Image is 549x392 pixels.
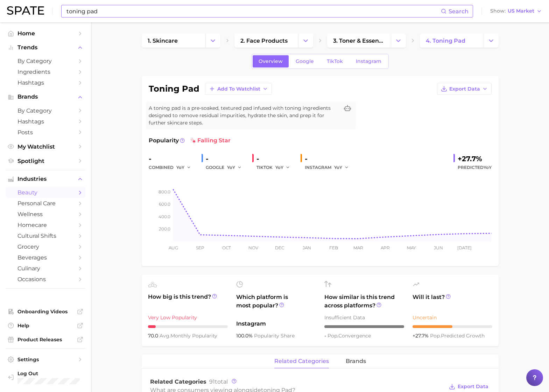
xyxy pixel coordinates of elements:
span: homecare [17,222,73,228]
tspan: May [407,245,416,250]
a: personal care [6,198,85,209]
a: Posts [6,127,85,138]
div: combined [149,163,196,172]
span: Product Releases [17,336,73,343]
a: Home [6,28,85,39]
span: YoY [275,164,283,170]
span: YoY [227,164,235,170]
span: YoY [334,164,342,170]
h1: toning pad [149,85,199,93]
button: Trends [6,42,85,53]
button: Export Data [437,83,492,95]
span: personal care [17,200,73,207]
span: Spotlight [17,158,73,164]
span: Popularity [149,136,179,145]
span: Related Categories [150,378,206,385]
tspan: Sep [196,245,204,250]
a: Overview [253,55,289,67]
a: 2. face products [234,34,298,48]
a: Ingredients [6,66,85,77]
a: Spotlight [6,156,85,166]
a: TikTok [321,55,349,67]
a: Hashtags [6,77,85,88]
span: Onboarding Videos [17,308,73,315]
a: homecare [6,220,85,230]
div: - [256,153,295,164]
span: related categories [274,358,329,364]
span: Hashtags [17,79,73,86]
a: beauty [6,187,85,198]
a: culinary [6,263,85,274]
span: How similar is this trend across platforms? [324,293,404,310]
img: SPATE [7,6,44,15]
span: Trends [17,44,73,51]
button: Change Category [484,34,499,48]
button: YoY [227,163,242,172]
span: Industries [17,176,73,182]
tspan: [DATE] [457,245,472,250]
span: Overview [259,58,283,64]
span: by Category [17,107,73,114]
span: by Category [17,58,73,64]
tspan: Oct [222,245,231,250]
tspan: Apr [380,245,389,250]
span: total [209,378,228,385]
span: Brands [17,94,73,100]
span: brands [346,358,366,364]
div: Insufficient Data [324,313,404,322]
button: YoY [334,163,349,172]
span: wellness [17,211,73,218]
button: Export Data [447,382,490,392]
span: 3. toner & essence products [333,37,385,44]
span: Predicted [458,163,492,172]
div: Very Low Popularity [148,313,228,322]
a: 4. toning pad [420,34,484,48]
div: - [149,153,196,164]
span: TikTok [327,58,343,64]
span: Posts [17,129,73,136]
span: Show [490,9,506,13]
div: 1 / 10 [148,325,228,328]
span: culinary [17,265,73,272]
button: ShowUS Market [488,7,544,16]
span: cultural shifts [17,233,73,239]
span: US Market [508,9,534,13]
input: Search here for a brand, industry, or ingredient [66,5,441,17]
tspan: Jan [302,245,311,250]
a: Product Releases [6,334,85,345]
tspan: Mar [353,245,363,250]
span: 4. toning pad [426,37,465,44]
tspan: Jun [433,245,443,250]
a: Instagram [350,55,387,67]
a: Help [6,320,85,331]
abbr: popularity index [328,333,338,339]
span: Google [296,58,314,64]
button: Change Category [205,34,220,48]
button: YoY [176,163,191,172]
span: monthly popularity [160,333,217,339]
span: Home [17,30,73,37]
abbr: popularity index [430,333,441,339]
span: Export Data [449,86,480,92]
button: Industries [6,174,85,184]
a: Hashtags [6,116,85,127]
button: Add to Watchlist [205,83,272,95]
button: Change Category [391,34,406,48]
span: 2. face products [240,37,288,44]
tspan: Feb [329,245,338,250]
span: Will it last? [413,293,492,310]
tspan: Dec [275,245,284,250]
a: 3. toner & essence products [327,34,391,48]
div: 5 / 10 [413,325,492,328]
span: Ingredients [17,69,73,75]
div: GOOGLE [206,163,247,172]
span: +27.7% [413,333,430,339]
div: TIKTOK [256,163,295,172]
a: Onboarding Videos [6,306,85,317]
button: Change Category [298,34,313,48]
span: grocery [17,243,73,250]
span: YoY [484,165,492,170]
span: A toning pad is a pre-soaked, textured pad infused with toning ingredients designed to remove res... [149,105,339,127]
div: Uncertain [413,313,492,322]
span: beauty [17,189,73,196]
